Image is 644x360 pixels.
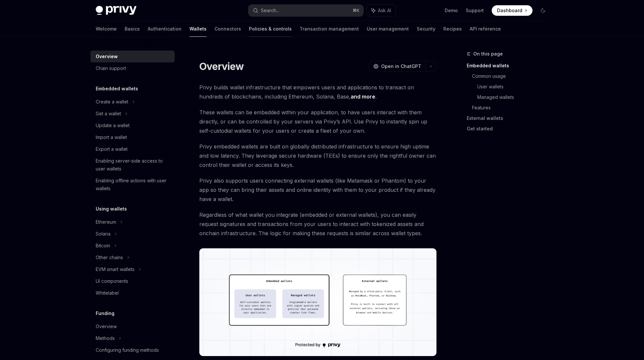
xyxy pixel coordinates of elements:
[96,145,128,153] div: Export a wallet
[96,64,126,72] div: Chain support
[497,7,522,14] span: Dashboard
[90,175,175,194] a: Enabling offline actions with user wallets
[96,289,119,297] div: Whitelabel
[477,81,554,92] a: User wallets
[467,113,554,124] a: External wallets
[90,131,175,143] a: Import a wallet
[90,51,175,62] a: Overview
[90,120,175,131] a: Update a wallet
[96,110,121,118] div: Get a wallet
[96,334,115,342] div: Methods
[90,287,175,299] a: Whitelabel
[214,21,241,37] a: Connectors
[492,5,533,16] a: Dashboard
[472,102,554,113] a: Features
[90,155,175,175] a: Enabling server-side access to user wallets
[148,21,182,37] a: Authentication
[96,6,136,15] img: dark logo
[96,157,171,173] div: Enabling server-side access to user wallets
[96,265,135,273] div: EVM smart wallets
[96,218,116,226] div: Ethereum
[353,8,359,13] span: ⌘ K
[351,93,375,100] a: and more
[466,7,484,14] a: Support
[417,21,435,37] a: Security
[472,71,554,81] a: Common usage
[199,142,436,169] span: Privy embedded wallets are built on globally distributed infrastructure to ensure high uptime and...
[470,21,501,37] a: API reference
[199,210,436,238] span: Regardless of what wallet you integrate (embedded or external wallets), you can easily request si...
[90,275,175,287] a: UI components
[538,5,548,16] button: Toggle dark mode
[90,321,175,332] a: Overview
[378,7,391,14] span: Ask AI
[96,21,117,37] a: Welcome
[189,21,207,37] a: Wallets
[96,242,110,250] div: Bitcoin
[96,323,117,330] div: Overview
[199,176,436,204] span: Privy also supports users connecting external wallets (like Metamask or Phantom) to your app so t...
[96,346,159,354] div: Configuring funding methods
[369,61,425,72] button: Open in ChatGPT
[467,60,554,71] a: Embedded wallets
[199,83,436,101] span: Privy builds wallet infrastructure that empowers users and applications to transact on hundreds o...
[199,60,244,72] h1: Overview
[90,344,175,356] a: Configuring funding methods
[96,254,123,261] div: Other chains
[300,21,359,37] a: Transaction management
[96,85,138,93] h5: Embedded wallets
[90,62,175,74] a: Chain support
[381,63,421,70] span: Open in ChatGPT
[249,21,292,37] a: Policies & controls
[473,50,503,58] span: On this page
[96,122,130,129] div: Update a wallet
[96,309,114,317] h5: Funding
[96,205,127,213] h5: Using wallets
[96,277,128,285] div: UI components
[199,248,436,356] img: images/walletoverview.png
[125,21,140,37] a: Basics
[96,230,111,238] div: Solana
[96,177,171,192] div: Enabling offline actions with user wallets
[261,7,279,14] div: Search...
[90,143,175,155] a: Export a wallet
[367,5,396,16] button: Ask AI
[96,53,118,60] div: Overview
[467,124,554,134] a: Get started
[445,7,458,14] a: Demo
[443,21,462,37] a: Recipes
[96,98,128,106] div: Create a wallet
[367,21,409,37] a: User management
[96,133,127,141] div: Import a wallet
[248,5,363,16] button: Search...⌘K
[477,92,554,102] a: Managed wallets
[199,108,436,135] span: These wallets can be embedded within your application, to have users interact with them directly,...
